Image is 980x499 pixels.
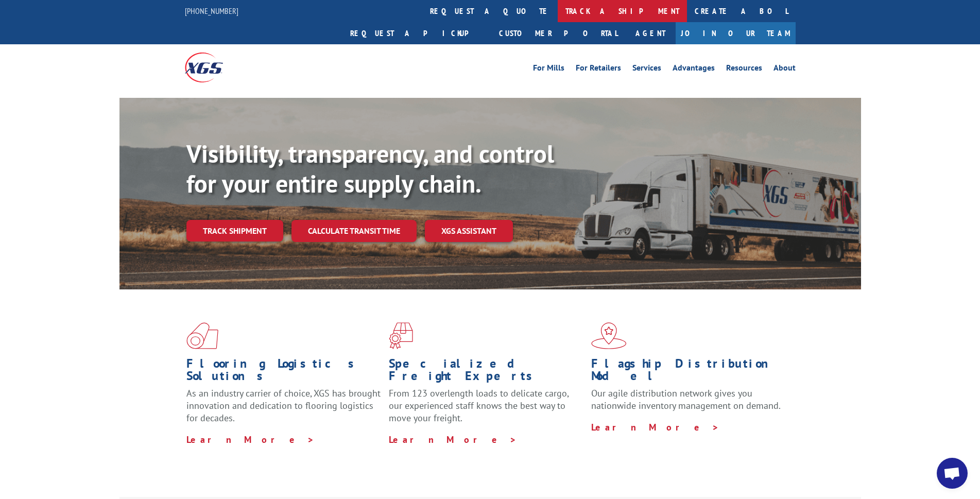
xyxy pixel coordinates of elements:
[185,6,238,16] a: [PHONE_NUMBER]
[186,322,218,349] img: xgs-icon-total-supply-chain-intelligence-red
[389,322,413,349] img: xgs-icon-focused-on-flooring-red
[186,137,554,199] b: Visibility, transparency, and control for your entire supply chain.
[186,387,381,424] span: As an industry carrier of choice, XGS has brought innovation and dedication to flooring logistics...
[676,22,796,44] a: Join Our Team
[491,22,625,44] a: Customer Portal
[186,220,283,242] a: Track shipment
[186,357,381,387] h1: Flooring Logistics Solutions
[591,357,786,387] h1: Flagship Distribution Model
[342,22,491,44] a: Request a pickup
[726,64,762,75] a: Resources
[291,220,417,242] a: Calculate transit time
[186,434,315,445] a: Learn More >
[389,387,583,433] p: From 123 overlength loads to delicate cargo, our experienced staff knows the best way to move you...
[389,434,517,445] a: Learn More >
[533,64,564,75] a: For Mills
[632,64,661,75] a: Services
[425,220,513,242] a: XGS ASSISTANT
[591,387,781,411] span: Our agile distribution network gives you nationwide inventory management on demand.
[625,22,676,44] a: Agent
[389,357,583,387] h1: Specialized Freight Experts
[673,64,715,75] a: Advantages
[591,421,719,433] a: Learn More >
[591,322,627,349] img: xgs-icon-flagship-distribution-model-red
[576,64,621,75] a: For Retailers
[937,458,968,489] a: Open chat
[773,64,796,75] a: About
